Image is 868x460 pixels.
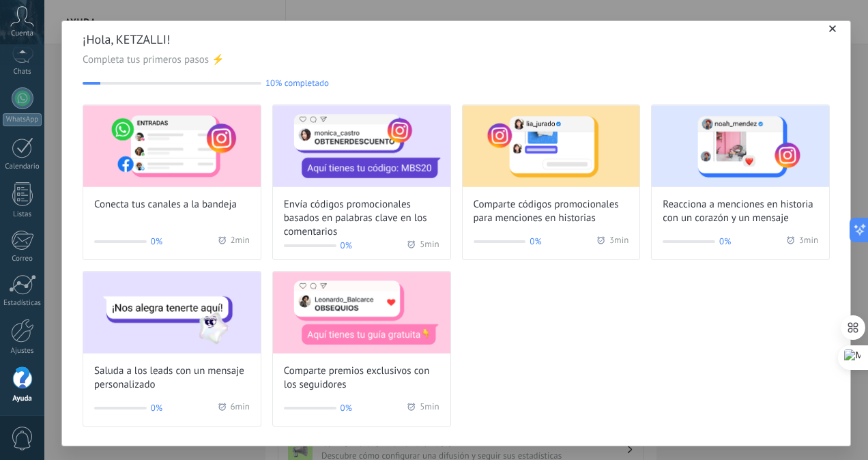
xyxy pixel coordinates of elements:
[151,235,162,248] span: 0%
[530,235,541,248] span: 0%
[799,235,818,248] span: 3 min
[94,198,237,212] span: Conecta tus canales a la bandeja
[83,272,261,354] img: Greet leads with a custom message (Wizard onboarding modal)
[11,29,33,38] span: Cuenta
[83,31,830,48] span: ¡Hola, KETZALLI!
[3,394,42,403] div: Ayuda
[273,105,450,187] img: Send promo codes based on keywords in comments (Wizard onboarding modal)
[341,401,352,415] span: 0%
[663,198,818,225] span: Reacciona a menciones en historia con un corazón y un mensaje
[420,401,439,415] span: 5 min
[3,162,42,171] div: Calendario
[3,68,42,76] div: Chats
[231,401,250,415] span: 6 min
[463,105,640,187] img: Share promo codes for story mentions
[3,347,42,356] div: Ajustes
[3,210,42,219] div: Listas
[83,53,830,67] span: Completa tus primeros pasos ⚡
[420,239,439,253] span: 5 min
[3,299,42,308] div: Estadísticas
[265,78,329,88] span: 10% completado
[83,105,261,187] img: Connect your channels to the inbox
[3,113,42,126] div: WhatsApp
[273,272,450,354] img: Share exclusive rewards with followers
[284,198,439,239] span: Envía códigos promocionales basados en palabras clave en los comentarios
[719,235,731,248] span: 0%
[284,364,439,392] span: Comparte premios exclusivos con los seguidores
[474,198,629,225] span: Comparte códigos promocionales para menciones en historias
[341,239,352,253] span: 0%
[231,235,250,248] span: 2 min
[94,364,250,392] span: Saluda a los leads con un mensaje personalizado
[609,235,628,248] span: 3 min
[151,401,162,415] span: 0%
[652,105,829,187] img: React to story mentions with a heart and personalized message
[3,255,42,263] div: Correo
